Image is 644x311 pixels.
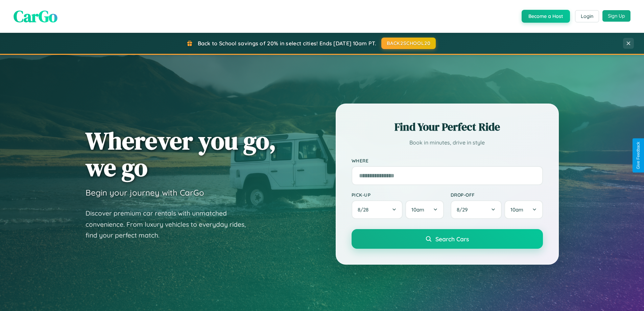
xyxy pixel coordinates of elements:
span: 8 / 29 [457,206,471,213]
span: 8 / 28 [358,206,372,213]
button: Login [575,10,599,22]
label: Pick-up [352,192,444,198]
label: Where [352,158,543,163]
button: BACK2SCHOOL20 [381,38,436,49]
p: Book in minutes, drive in style [352,138,543,148]
button: 10am [405,200,444,219]
p: Discover premium car rentals with unmatched convenience. From luxury vehicles to everyday rides, ... [86,208,255,241]
div: Give Feedback [636,142,641,169]
button: Sign Up [602,10,630,22]
span: 10am [510,206,523,213]
span: CarGo [14,5,57,27]
span: 10am [411,206,424,213]
button: Search Cars [352,229,543,249]
button: 8/29 [451,200,502,219]
span: Back to School savings of 20% in select cities! Ends [DATE] 10am PT. [198,40,376,47]
label: Drop-off [451,192,543,198]
h2: Find Your Perfect Ride [352,119,543,134]
button: 8/28 [352,200,403,219]
h1: Wherever you go, we go [86,127,276,181]
h3: Begin your journey with CarGo [86,187,204,198]
span: Search Cars [435,235,469,243]
button: Become a Host [522,10,570,23]
button: 10am [504,200,543,219]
